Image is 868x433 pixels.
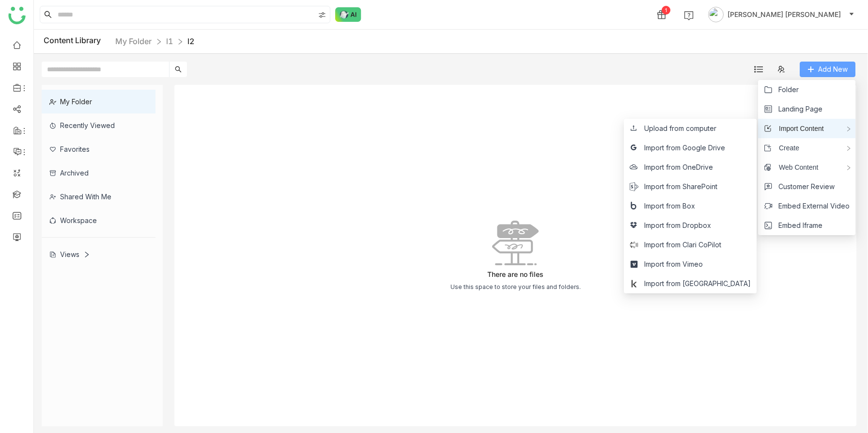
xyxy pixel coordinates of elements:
span: Import from Box [644,201,695,211]
img: avatar [708,7,724,22]
div: 1 [662,6,670,15]
button: Add New [800,62,855,77]
div: My Folder [42,90,155,113]
a: l2 [187,36,194,46]
span: Embed External Video [778,201,850,211]
span: Import from Dropbox [644,220,711,231]
a: My Folder [115,36,152,46]
button: Embed Iframe [764,220,822,231]
img: ask-buddy-normal.svg [335,7,361,22]
img: list.svg [754,65,763,74]
span: Folder [778,84,799,95]
div: Workspace [42,208,155,232]
button: Import from Box [630,201,695,211]
button: Import from SharePoint [630,181,717,192]
span: Add New [818,64,848,75]
button: Import from OneDrive [630,162,713,173]
span: Import from Vimeo [644,259,703,270]
div: Favorites [42,137,155,161]
span: Create [772,143,799,153]
button: Embed External Video [764,201,850,211]
button: Import from [GEOGRAPHIC_DATA] [630,278,751,289]
div: Recently Viewed [42,113,155,137]
img: logo [8,7,26,24]
button: Import from Google Drive [630,143,725,153]
span: Import from SharePoint [644,181,717,192]
img: search-type.svg [318,11,326,19]
button: Import from Clari CoPilot [630,240,721,250]
span: Customer Review [778,181,835,192]
button: Import from Dropbox [630,220,711,231]
button: Import from Vimeo [630,259,703,270]
span: Embed Iframe [778,220,822,231]
div: There are no files [487,270,543,278]
img: No data [492,221,539,265]
span: Web Content [772,162,818,173]
span: Import from Clari CoPilot [644,240,721,250]
span: [PERSON_NAME] [PERSON_NAME] [728,9,841,20]
a: l1 [166,36,173,46]
div: Archived [42,161,155,185]
button: [PERSON_NAME] [PERSON_NAME] [706,7,856,22]
span: Upload from computer [644,123,716,134]
span: Import from [GEOGRAPHIC_DATA] [644,278,751,289]
div: Content Library [44,35,194,48]
img: help.svg [684,11,694,20]
div: Shared with me [42,185,155,208]
div: Views [49,250,90,258]
span: Landing Page [778,104,822,114]
button: Landing Page [764,104,822,114]
button: Customer Review [764,181,835,192]
span: Import Content [772,123,824,134]
div: Use this space to store your files and folders. [450,283,581,290]
span: Import from OneDrive [644,162,713,173]
button: Upload from computer [630,123,716,134]
button: Folder [764,84,799,95]
span: Import from Google Drive [644,143,725,153]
